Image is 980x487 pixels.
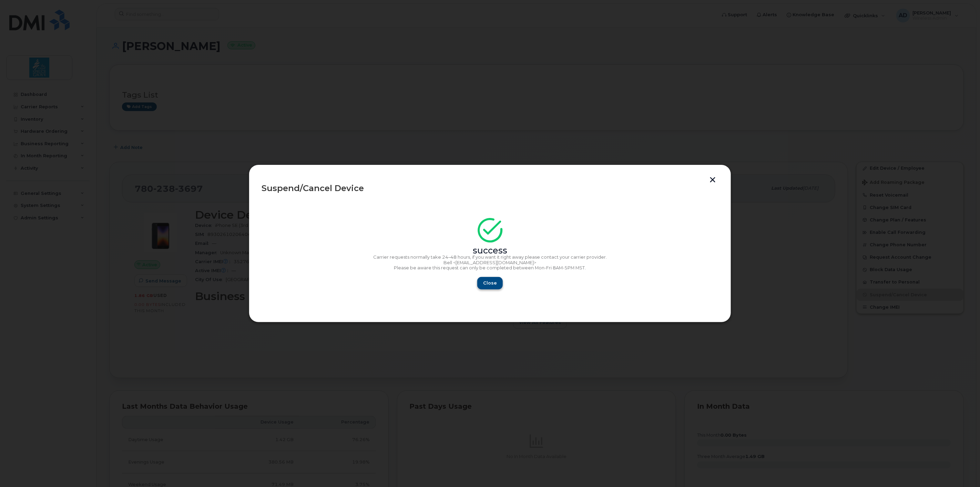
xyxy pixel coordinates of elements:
[483,280,497,286] span: Close
[262,248,718,254] div: success
[262,265,718,271] p: Please be aware this request can only be completed between Mon-Fri 8AM-5PM MST.
[477,277,503,289] button: Close
[262,260,718,266] p: Bell <[EMAIL_ADDRESS][DOMAIN_NAME]>
[262,255,718,260] p: Carrier requests normally take 24–48 hours, if you want it right away please contact your carrier...
[262,184,718,192] div: Suspend/Cancel Device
